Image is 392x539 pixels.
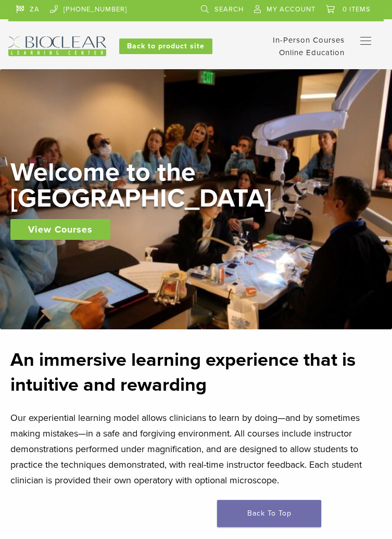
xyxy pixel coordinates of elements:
[10,219,110,240] a: View Courses
[10,159,323,211] h2: Welcome to the [GEOGRAPHIC_DATA]
[119,38,212,54] a: Back to product site
[8,36,106,56] img: Bioclear
[360,34,376,53] nav: Primary Navigation
[214,5,244,14] span: Search
[217,500,321,527] a: Back To Top
[267,5,315,14] span: My Account
[273,35,345,45] a: In-Person Courses
[343,5,371,14] span: 0 items
[279,48,345,57] a: Online Education
[10,349,356,396] strong: An immersive learning experience that is intuitive and rewarding
[10,410,382,488] p: Our experiential learning model allows clinicians to learn by doing—and by sometimes making mista...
